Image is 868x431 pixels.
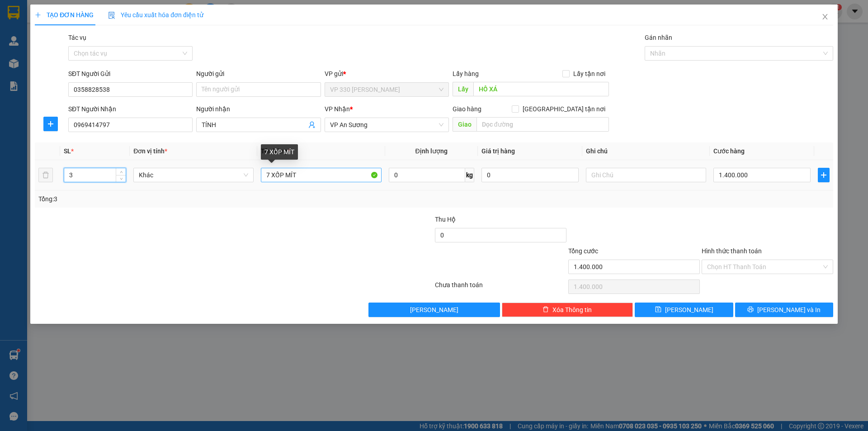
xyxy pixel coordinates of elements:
div: SĐT Người Nhận [68,104,193,114]
span: Decrease Value [116,175,126,182]
input: Dọc đường [473,82,609,96]
span: Lấy hàng [453,70,479,77]
button: plus [43,117,58,131]
span: Xóa Thông tin [552,305,592,315]
input: Ghi Chú [586,168,706,182]
span: [GEOGRAPHIC_DATA] tận nơi [519,104,609,114]
span: printer [747,306,754,313]
span: Giao [453,117,476,132]
button: save[PERSON_NAME] [635,303,733,317]
div: Người gửi [196,69,321,79]
span: user-add [308,121,316,128]
button: delete [38,168,53,182]
span: Yêu cầu xuất hóa đơn điện tử [108,11,203,19]
span: Thu Hộ [435,216,456,223]
button: plus [818,168,830,182]
img: icon [108,12,115,19]
button: [PERSON_NAME] [368,303,500,317]
span: Định lượng [415,147,448,155]
span: Giao hàng [453,105,481,113]
button: printer[PERSON_NAME] và In [735,303,833,317]
span: Khác [139,168,248,182]
span: TẠO ĐƠN HÀNG [35,11,94,19]
span: plus [818,171,829,179]
span: [PERSON_NAME] và In [757,305,821,315]
span: Giá trị hàng [481,147,515,155]
div: 7 XỐP MÍT [261,144,298,160]
span: down [118,176,124,181]
input: 0 [481,168,579,182]
div: VP gửi [325,69,449,79]
div: Chưa thanh toán [434,280,567,296]
span: [PERSON_NAME] [410,305,458,315]
input: VD: Bàn, Ghế [261,168,381,182]
div: Tổng: 3 [38,194,335,204]
span: SL [64,147,71,155]
span: Lấy [453,82,473,96]
label: Hình thức thanh toán [702,247,762,255]
div: Người nhận [196,104,321,114]
input: Dọc đường [476,117,609,132]
span: plus [35,12,41,18]
span: save [655,306,661,313]
span: Đơn vị tính [133,147,167,155]
label: Gán nhãn [645,34,672,41]
span: VP An Sương [330,118,443,132]
th: Ghi chú [582,142,710,160]
span: plus [44,120,57,128]
button: deleteXóa Thông tin [502,303,633,317]
span: Cước hàng [713,147,745,155]
label: Tác vụ [68,34,86,41]
span: up [118,170,124,175]
span: [PERSON_NAME] [665,305,713,315]
div: SĐT Người Gửi [68,69,193,79]
span: kg [465,168,474,182]
span: delete [542,306,549,313]
span: Tổng cước [568,247,598,255]
span: Lấy tận nơi [570,69,609,79]
span: close [821,13,829,20]
span: VP 330 Lê Duẫn [330,83,443,96]
span: Increase Value [116,168,126,175]
span: VP Nhận [325,105,350,113]
button: Close [812,5,838,30]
